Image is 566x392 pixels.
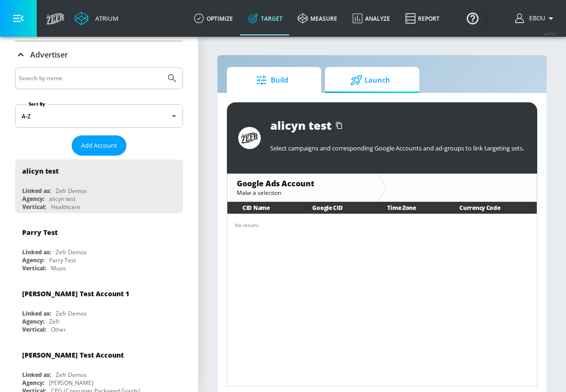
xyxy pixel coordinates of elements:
div: Vertical: [22,325,46,334]
div: Parry Test [22,228,58,237]
div: Parry TestLinked as:Zefr DemosAgency:Parry TestVertical:Music [15,221,183,275]
div: Google Ads AccountMake a selection [227,174,377,201]
a: measure [290,1,345,35]
div: alicyn testLinked as:Zefr DemosAgency:alicyn testVertical:Healthcare [15,159,183,213]
div: Other [51,325,66,334]
input: Search by name [19,72,162,84]
div: Agency: [22,379,44,387]
div: [PERSON_NAME] [49,379,93,387]
a: Report [398,1,447,35]
div: [PERSON_NAME] Test Account 1Linked as:Zefr DemosAgency:ZefrVertical:Other [15,282,183,336]
div: Linked as: [22,309,51,317]
div: Vertical: [22,264,46,272]
a: Atrium [75,11,118,25]
div: Linked as: [22,371,51,379]
p: Advertiser [30,50,68,60]
span: Build [236,69,308,92]
a: Target [241,1,290,35]
label: Sort By [27,101,47,107]
th: CID Name [227,202,297,214]
div: Atrium [92,14,118,23]
div: Zefr Demos [56,248,87,256]
div: Zefr Demos [56,371,87,379]
div: Parry Test [49,256,76,264]
div: alicyn test [49,195,75,203]
span: login as: ebou.njie@zefr.com [525,15,545,22]
span: Launch [334,69,406,92]
th: Currency Code [444,202,537,214]
button: Open Resource Center [459,5,486,31]
div: Vertical: [22,203,46,211]
div: Linked as: [22,187,51,195]
div: Google Ads Account [237,178,368,189]
div: Advertiser [15,42,183,68]
button: Ebou [515,13,557,24]
div: Zefr Demos [56,187,87,195]
p: Select campaigns and corresponding Google Accounts and ad-groups to link targeting sets. [270,144,526,152]
th: Google CID [297,202,372,214]
div: No results [235,222,529,229]
div: Linked as: [22,248,51,256]
div: Zefr [49,317,60,325]
div: Agency: [22,317,44,325]
th: Time Zone [372,202,444,214]
div: [PERSON_NAME] Test Account 1 [22,289,129,298]
div: alicyn test [270,117,332,133]
div: [PERSON_NAME] Test Account [22,350,124,359]
span: v 4.19.0 [543,31,557,36]
div: A-Z [15,104,183,128]
button: Add Account [72,135,126,156]
div: Music [51,264,67,272]
div: Zefr Demos [56,309,87,317]
div: Make a selection [237,189,368,197]
a: optimize [186,1,241,35]
a: Analyze [345,1,398,35]
div: Healthcare [51,203,80,211]
span: Add Account [81,140,117,151]
div: alicyn test [22,167,58,175]
div: Agency: [22,256,44,264]
div: Agency: [22,195,44,203]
